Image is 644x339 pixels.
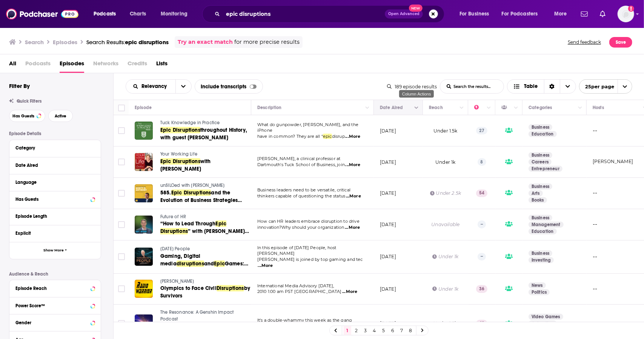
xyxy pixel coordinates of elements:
[126,79,192,94] h2: Choose List sort
[529,222,564,228] a: Management
[512,103,521,112] button: Column Actions
[25,57,51,73] span: Podcasts
[399,90,434,98] div: Column Actions
[160,158,250,173] a: Epic Disruptionswith [PERSON_NAME]
[257,289,342,294] span: 2010 1:00 am PST [GEOGRAPHIC_DATA]
[380,159,396,165] p: [DATE]
[135,103,152,112] div: Episode
[618,6,634,22] span: Logged in as CaveHenricks
[60,57,84,73] span: Episodes
[86,39,169,46] div: Search Results:
[126,84,175,89] button: open menu
[432,286,458,292] div: Under 1k
[257,162,345,167] span: Dartmouth's Tuck School of Business, join
[141,84,169,89] span: Relevancy
[257,103,281,112] div: Description
[160,127,247,141] span: throughout History, with guest [PERSON_NAME]
[156,57,168,73] a: Lists
[524,84,538,89] span: Table
[15,320,88,325] div: Gender
[234,38,300,46] span: for more precise results
[380,253,396,260] p: [DATE]
[257,134,323,139] span: have in common? They are all “
[160,126,250,142] a: Epic Disruptionsthroughout History, with guest [PERSON_NAME]
[9,131,101,136] p: Episode Details
[257,187,350,193] span: Business leaders need to be versatile, critical
[476,285,487,293] p: 36
[344,326,351,335] a: 1
[554,9,567,19] span: More
[342,289,357,295] span: ...More
[257,317,352,323] span: It's a double-whammy this week as the gang
[380,320,396,327] p: [DATE]
[529,152,552,158] a: Business
[160,158,200,165] span: Epic Disruptions
[88,8,126,20] button: open menu
[576,103,585,112] button: Column Actions
[430,190,461,196] div: Under 2.5k
[160,309,250,322] a: The Resonance: A Genshin Impact Podcast
[160,253,250,268] a: Gaming, Digital mediadisruptionsandEpicGames: [PERSON_NAME] (S3, Ep. 2)
[130,9,146,19] span: Charts
[385,9,423,18] button: Open AdvancedNew
[346,162,361,168] span: ...More
[387,84,437,89] div: 189 episode results
[593,103,604,112] div: Hosts
[478,220,486,228] p: --
[412,103,421,112] button: Column Actions
[160,278,250,285] a: [PERSON_NAME]
[478,253,486,260] p: --
[15,145,90,151] div: Category
[9,271,101,277] p: Audience & Reach
[257,122,358,133] span: What do gunpowder, [PERSON_NAME], and the iPhone
[457,103,466,112] button: Column Actions
[454,8,499,20] button: open menu
[15,283,95,293] button: Episode Reach
[566,36,603,48] button: Send feedback
[371,326,378,335] a: 4
[433,321,458,326] span: Under 1.3k
[171,190,211,196] span: Epic Disruptions
[529,190,543,196] a: Arts
[195,79,263,94] div: Include transcripts
[388,12,420,16] span: Open Advanced
[15,163,90,168] div: Date Aired
[160,246,250,253] a: [DATE] People
[257,283,334,288] span: International Media Advisory [DATE],
[160,220,215,227] span: “How to Lead Through
[217,285,244,291] span: Disruptions
[380,128,396,134] p: [DATE]
[86,39,169,46] a: Search Results:epic disruptions
[529,197,547,203] a: Books
[484,103,493,112] button: Column Actions
[507,79,576,94] button: Choose View
[161,9,188,19] span: Monitoring
[432,221,460,228] div: Unavailable
[529,257,554,263] a: Investing
[160,253,201,267] span: Gaming, Digital media
[160,189,250,204] a: 585.Epic Disruptionsand the Evolution of Business Strategies feat. [PERSON_NAME]
[628,6,634,12] svg: Add a profile image
[380,286,396,292] p: [DATE]
[529,215,552,221] a: Business
[257,245,337,256] span: In this episode of [DATE] People, host [PERSON_NAME]
[160,285,217,291] span: Olympics to Face Civil
[379,103,416,112] button: Move
[118,253,125,260] span: Toggle select row
[502,9,538,19] span: For Podcasters
[529,183,552,190] a: Business
[15,177,95,187] button: Language
[9,57,16,73] span: All
[363,103,372,112] button: Column Actions
[529,159,552,165] a: Careers
[407,326,415,335] a: 8
[380,221,396,228] p: [DATE]
[15,317,95,327] button: Gender
[478,158,486,166] p: 8
[497,8,549,20] button: open menu
[118,221,125,228] span: Toggle select row
[223,8,385,20] input: Search podcasts, credits, & more...
[15,194,95,204] button: Has Guests
[529,289,550,295] a: Politics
